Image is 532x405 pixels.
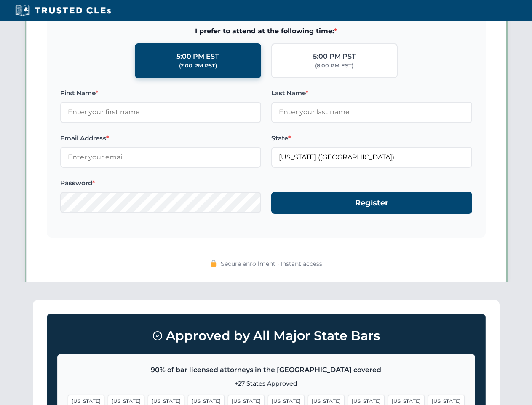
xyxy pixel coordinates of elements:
[60,178,261,188] label: Password
[271,88,472,98] label: Last Name
[68,379,465,388] p: +27 States Approved
[210,260,217,267] img: 🔒
[57,324,475,347] h3: Approved by All Major State Bars
[13,4,113,17] img: Trusted CLEs
[60,88,261,98] label: First Name
[68,364,465,375] p: 90% of bar licensed attorneys in the [GEOGRAPHIC_DATA] covered
[271,102,472,123] input: Enter your last name
[60,102,261,123] input: Enter your first name
[179,62,217,70] div: (2:00 PM PST)
[221,259,322,268] span: Secure enrollment • Instant access
[315,62,353,70] div: (8:00 PM EST)
[313,51,356,62] div: 5:00 PM PST
[60,26,472,37] span: I prefer to attend at the following time:
[271,147,472,168] input: Missouri (MO)
[60,147,261,168] input: Enter your email
[60,133,261,143] label: Email Address
[271,192,472,214] button: Register
[176,51,219,62] div: 5:00 PM EST
[271,133,472,143] label: State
